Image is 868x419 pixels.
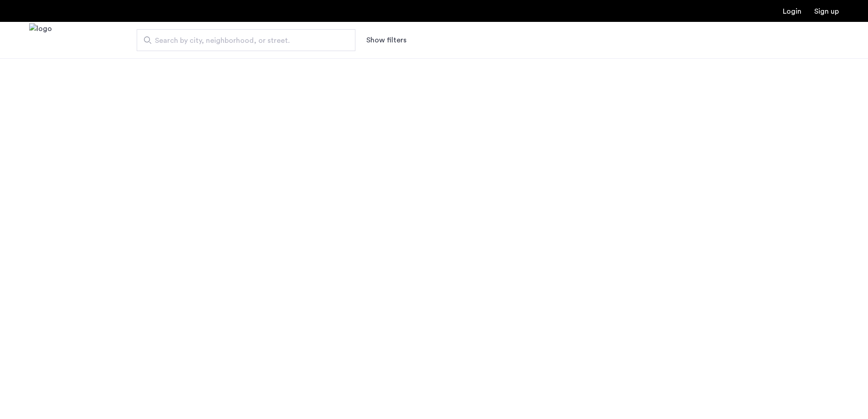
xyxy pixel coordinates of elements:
button: Show or hide filters [366,35,406,46]
a: Login [783,8,801,15]
span: Search by city, neighborhood, or street. [155,35,330,46]
a: Cazamio Logo [29,23,52,57]
input: Apartment Search [137,29,355,51]
a: Registration [814,8,839,15]
img: logo [29,23,52,57]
